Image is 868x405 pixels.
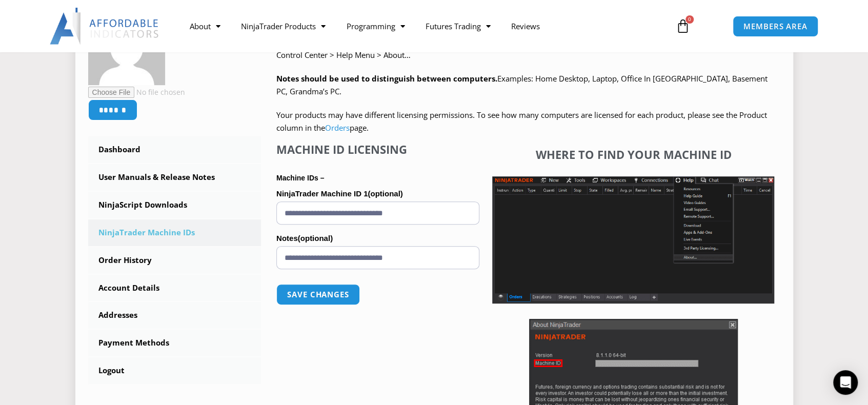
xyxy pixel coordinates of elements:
a: NinjaTrader Machine IDs [88,219,261,246]
span: (optional) [298,234,333,242]
a: Dashboard [88,136,261,163]
label: Notes [276,231,479,246]
a: Programming [336,14,415,38]
a: About [179,14,231,38]
a: NinjaScript Downloads [88,192,261,218]
span: 0 [685,15,694,24]
h4: Machine ID Licensing [276,143,479,156]
a: Account Details [88,275,261,301]
a: Orders [325,123,350,133]
img: Screenshot 2025-01-17 1155544 | Affordable Indicators – NinjaTrader [492,176,774,303]
label: NinjaTrader Machine ID 1 [276,186,479,201]
strong: Machine IDs – [276,174,324,182]
a: Payment Methods [88,330,261,356]
nav: Account pages [88,136,261,384]
nav: Menu [179,14,663,38]
img: LogoAI | Affordable Indicators – NinjaTrader [50,8,160,45]
div: Open Intercom Messenger [833,370,858,395]
span: MEMBERS AREA [743,23,808,30]
strong: Notes should be used to distinguish between computers. [276,73,497,84]
a: Addresses [88,302,261,329]
span: Examples: Home Desktop, Laptop, Office In [GEOGRAPHIC_DATA], Basement PC, Grandma’s PC. [276,73,768,97]
a: MEMBERS AREA [733,16,818,37]
a: Order History [88,247,261,274]
a: Futures Trading [415,14,500,38]
span: Your products may have different licensing permissions. To see how many computers are licensed fo... [276,110,767,133]
a: User Manuals & Release Notes [88,164,261,191]
h4: Where to find your Machine ID [492,148,774,161]
span: (optional) [368,189,402,198]
button: Save changes [276,284,360,305]
a: Logout [88,357,261,384]
a: Reviews [500,14,550,38]
a: NinjaTrader Products [231,14,336,38]
a: 0 [660,11,705,41]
